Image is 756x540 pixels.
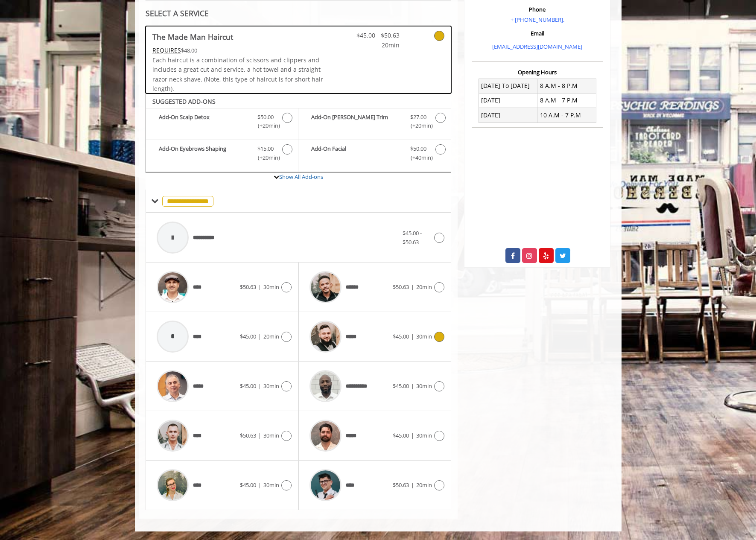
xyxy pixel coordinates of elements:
b: Add-On Scalp Detox [159,113,249,131]
span: $27.00 [410,113,426,122]
span: 30min [263,283,279,291]
span: $45.00 [393,382,409,390]
span: $50.63 [240,283,256,291]
span: $45.00 [393,432,409,439]
h3: Opening Hours [472,69,603,75]
span: $15.00 [257,144,274,153]
span: | [258,333,261,340]
span: 30min [416,382,432,390]
span: 30min [263,432,279,439]
td: [DATE] [479,93,537,108]
span: 30min [263,481,279,489]
span: (+20min ) [253,153,278,162]
span: | [258,283,261,291]
span: | [411,382,414,390]
td: 8 A.M - 7 P.M [537,93,596,108]
b: Add-On Eyebrows Shaping [159,144,249,162]
a: [EMAIL_ADDRESS][DOMAIN_NAME] [492,43,582,50]
td: [DATE] To [DATE] [479,79,537,93]
span: (+20min ) [406,121,431,130]
span: $50.00 [410,144,426,153]
span: | [411,283,414,291]
span: | [258,481,261,489]
span: $45.00 - $50.63 [349,31,400,40]
span: 20min [416,283,432,291]
b: Add-On Facial [311,144,402,162]
h3: Email [474,30,601,36]
span: Each haircut is a combination of scissors and clippers and includes a great cut and service, a ho... [152,56,323,93]
span: $45.00 [240,481,256,489]
span: $50.63 [393,481,409,489]
div: The Made Man Haircut Add-onS [146,93,452,173]
span: 20min [349,41,400,50]
span: $45.00 [240,382,256,390]
span: 20min [416,481,432,489]
label: Add-On Eyebrows Shaping [150,144,294,164]
span: | [411,481,414,489]
span: | [258,432,261,439]
span: | [411,333,414,340]
span: (+40min ) [406,153,431,162]
b: Add-On [PERSON_NAME] Trim [311,113,402,131]
span: | [411,432,414,439]
span: $50.00 [257,113,274,122]
a: + [PHONE_NUMBER]. [511,16,564,23]
td: [DATE] [479,108,537,123]
span: 20min [263,333,279,340]
div: $48.00 [152,46,324,55]
span: (+20min ) [253,121,278,130]
span: $50.63 [240,432,256,439]
label: Add-On Beard Trim [303,113,447,133]
span: This service needs some Advance to be paid before we block your appointment [152,46,181,54]
label: Add-On Scalp Detox [150,113,294,133]
span: 30min [416,432,432,439]
td: 8 A.M - 8 P.M [537,79,596,93]
label: Add-On Facial [303,144,447,164]
span: 30min [263,382,279,390]
span: $45.00 [393,333,409,340]
span: $50.63 [393,283,409,291]
span: | [258,382,261,390]
b: SUGGESTED ADD-ONS [152,97,216,105]
b: The Made Man Haircut [152,31,233,43]
span: $45.00 [240,333,256,340]
td: 10 A.M - 7 P.M [537,108,596,123]
a: Show All Add-ons [279,173,323,181]
h3: Phone [474,6,601,12]
span: $45.00 - $50.63 [403,229,422,246]
div: SELECT A SERVICE [146,9,452,18]
span: 30min [416,333,432,340]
